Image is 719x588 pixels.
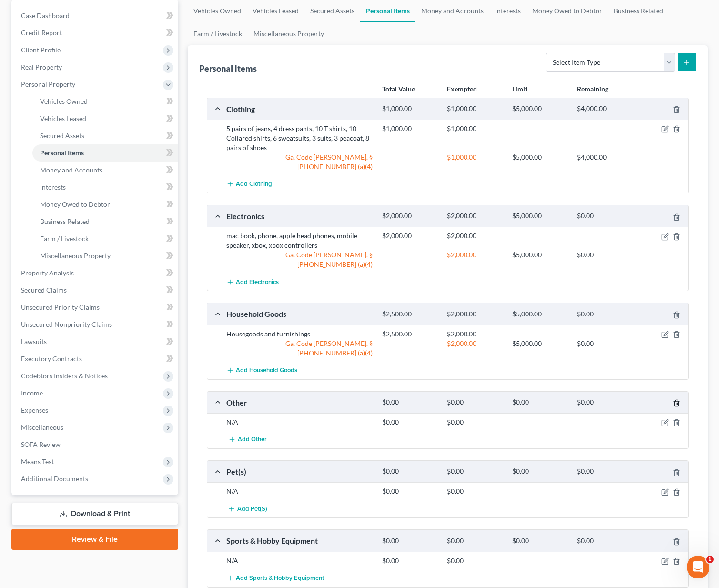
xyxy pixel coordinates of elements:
div: Clothing [222,104,377,114]
div: $2,000.00 [377,212,442,221]
div: $0.00 [572,467,637,476]
div: $0.00 [377,467,442,476]
button: Add Household Goods [226,362,297,379]
span: Business Related [40,217,90,225]
div: $0.00 [572,398,637,407]
div: $2,000.00 [442,212,507,221]
div: $2,000.00 [442,250,507,260]
a: Farm / Livestock [32,230,178,247]
div: $0.00 [572,250,637,260]
span: Add Other [238,436,267,444]
span: Add Household Goods [236,366,297,374]
span: Personal Items [40,149,84,157]
div: $0.00 [442,556,507,566]
a: Business Related [32,213,178,230]
div: $1,000.00 [442,104,507,113]
a: Property Analysis [13,264,178,282]
button: Add Other [226,431,268,448]
div: 5 pairs of jeans, 4 dress pants, 10 T shirts, 10 Collared shirts, 6 sweatsuits, 3 suits, 3 peacoa... [222,124,377,152]
a: Personal Items [32,144,178,162]
a: Executory Contracts [13,350,178,367]
div: $5,000.00 [507,212,572,221]
a: Farm / Livestock [188,22,248,45]
a: Lawsuits [13,333,178,350]
div: Personal Items [199,63,257,74]
div: Electronics [222,211,377,221]
div: $5,000.00 [507,104,572,113]
span: Miscellaneous Property [40,252,111,260]
div: mac book, phone, apple head phones, mobile speaker, xbox, xbox controllers [222,231,377,250]
div: $2,500.00 [377,310,442,319]
div: $0.00 [572,339,637,348]
span: Case Dashboard [21,11,70,20]
iframe: Intercom live chat [687,556,709,578]
div: $0.00 [507,398,572,407]
a: Credit Report [13,24,178,41]
div: $5,000.00 [507,339,572,348]
span: Additional Documents [21,475,88,483]
a: Download & Print [11,503,178,525]
a: Vehicles Leased [32,110,178,127]
span: Miscellaneous [21,423,63,431]
div: $2,000.00 [442,329,507,339]
div: $1,000.00 [442,124,507,133]
div: $0.00 [507,467,572,476]
div: Housegoods and furnishings [222,329,377,339]
strong: Exempted [447,85,477,93]
a: SOFA Review [13,436,178,453]
strong: Total Value [382,85,415,93]
span: Personal Property [21,80,75,88]
div: Ga. Code [PERSON_NAME]. § [PHONE_NUMBER] (a)(4) [222,339,377,358]
span: Secured Assets [40,132,84,140]
a: Unsecured Priority Claims [13,299,178,316]
div: $1,000.00 [377,124,442,133]
div: $0.00 [442,467,507,476]
span: Add Sports & Hobby Equipment [236,574,324,582]
div: $4,000.00 [572,152,637,162]
strong: Limit [512,85,527,93]
div: N/A [222,487,377,496]
div: $0.00 [377,398,442,407]
a: Unsecured Nonpriority Claims [13,316,178,333]
div: $0.00 [442,398,507,407]
div: Ga. Code [PERSON_NAME]. § [PHONE_NUMBER] (a)(4) [222,152,377,172]
span: Codebtors Insiders & Notices [21,372,108,380]
a: Secured Assets [32,127,178,144]
div: $0.00 [442,417,507,427]
div: Other [222,397,377,407]
div: Ga. Code [PERSON_NAME]. § [PHONE_NUMBER] (a)(4) [222,250,377,269]
span: Add Electronics [236,278,279,286]
span: SOFA Review [21,440,61,448]
div: $0.00 [377,417,442,427]
div: Household Goods [222,309,377,319]
span: Real Property [21,63,62,71]
span: Income [21,389,43,397]
span: Secured Claims [21,286,67,294]
div: N/A [222,417,377,427]
div: $0.00 [442,537,507,546]
span: 1 [706,556,714,563]
span: Means Test [21,457,54,466]
div: $0.00 [377,537,442,546]
button: Add Sports & Hobby Equipment [226,569,324,587]
div: $0.00 [572,212,637,221]
span: Executory Contracts [21,355,82,363]
div: $0.00 [572,310,637,319]
div: $0.00 [572,537,637,546]
div: $0.00 [507,537,572,546]
span: Expenses [21,406,48,414]
span: Interests [40,183,66,191]
span: Unsecured Priority Claims [21,303,100,311]
div: $5,000.00 [507,310,572,319]
span: Money and Accounts [40,166,102,174]
div: $2,000.00 [377,231,442,241]
button: Add Clothing [226,175,272,193]
a: Miscellaneous Property [248,22,330,45]
span: Add Clothing [236,181,272,188]
a: Vehicles Owned [32,93,178,110]
div: $2,000.00 [442,339,507,348]
div: $1,000.00 [377,104,442,113]
span: Property Analysis [21,269,74,277]
div: $0.00 [377,556,442,566]
span: Vehicles Owned [40,97,88,105]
